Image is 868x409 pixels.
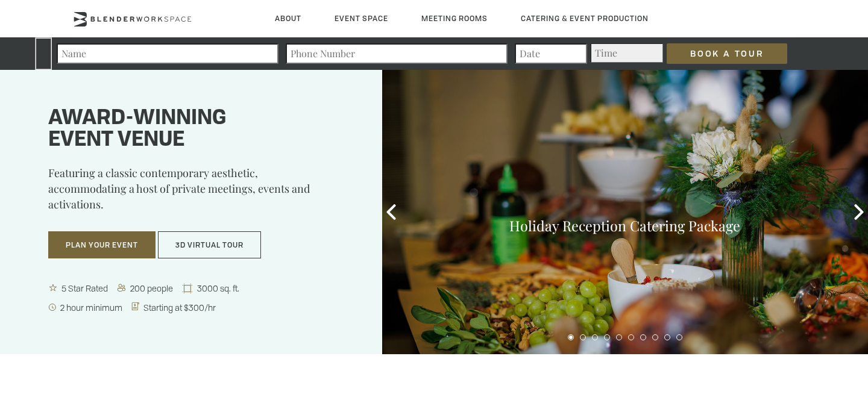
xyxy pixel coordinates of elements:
[195,283,243,294] span: 3000 sq. ft.
[286,43,508,64] input: Phone Number
[48,165,352,220] p: Featuring a classic contemporary aesthetic, accommodating a host of private meetings, events and ...
[515,43,587,64] input: Date
[141,302,219,313] span: Starting at $300/hr
[48,108,352,151] h1: Award-winning event venue
[128,283,177,294] span: 200 people
[59,283,112,294] span: 5 Star Rated
[48,231,156,259] button: Plan Your Event
[58,302,126,313] span: 2 hour minimum
[158,231,261,259] button: 3D Virtual Tour
[57,43,278,64] input: Name
[509,216,740,235] a: Holiday Reception Catering Package
[667,43,787,64] input: Book a Tour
